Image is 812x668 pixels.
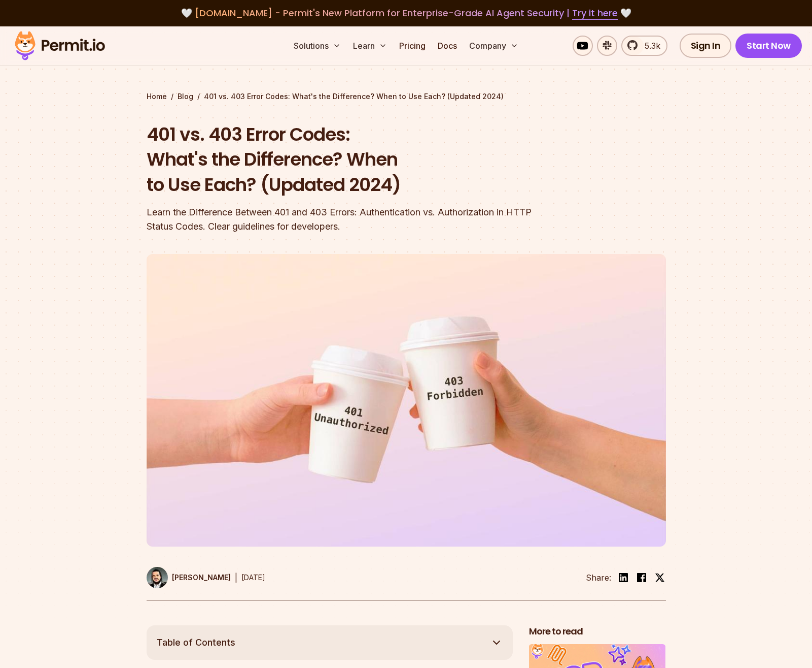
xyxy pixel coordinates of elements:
span: 5.3k [639,40,660,52]
img: 401 vs. 403 Error Codes: What's the Difference? When to Use Each? (Updated 2024) [147,254,666,547]
a: 5.3k [621,36,667,56]
div: | [235,571,237,584]
span: Table of Contents [157,635,235,650]
h1: 401 vs. 403 Error Codes: What's the Difference? When to Use Each? (Updated 2024) [147,122,536,198]
a: Sign In [680,34,732,58]
a: [PERSON_NAME] [147,567,231,588]
div: 🤍 🤍 [24,6,788,20]
p: [PERSON_NAME] [172,572,231,583]
a: Try it here [572,7,618,20]
img: Permit logo [10,28,110,63]
a: Docs [434,36,461,56]
button: Solutions [290,36,345,56]
a: Home [147,91,167,102]
div: Learn the Difference Between 401 and 403 Errors: Authentication vs. Authorization in HTTP Status ... [147,205,536,234]
time: [DATE] [241,573,265,582]
li: Share: [586,571,611,584]
span: [DOMAIN_NAME] - Permit's New Platform for Enterprise-Grade AI Agent Security | [195,7,618,19]
a: Blog [178,91,193,102]
img: facebook [636,571,648,584]
button: Learn [349,36,391,56]
a: Start Now [735,34,802,58]
a: Pricing [395,36,430,56]
img: linkedin [617,571,629,584]
button: Table of Contents [147,625,513,660]
img: twitter [655,572,665,583]
h2: More to read [529,625,666,638]
img: Gabriel L. Manor [147,567,168,588]
div: / / [147,91,666,102]
button: Company [465,36,522,56]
